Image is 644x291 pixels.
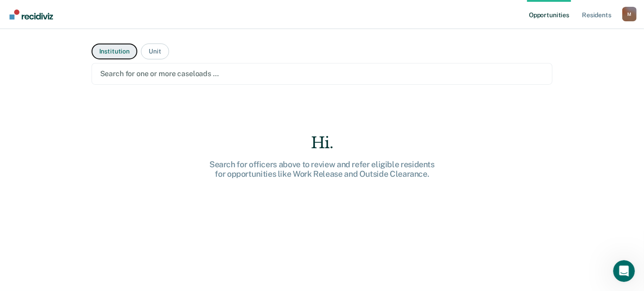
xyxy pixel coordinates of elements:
img: Recidiviz [10,10,53,19]
button: Unit [141,44,169,59]
button: Profile dropdown button [622,7,637,21]
button: Institution [92,44,137,59]
div: M [622,7,637,21]
div: Hi. [177,134,467,152]
iframe: Intercom live chat [613,260,635,282]
div: Search for officers above to review and refer eligible residents for opportunities like Work Rele... [177,160,467,179]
